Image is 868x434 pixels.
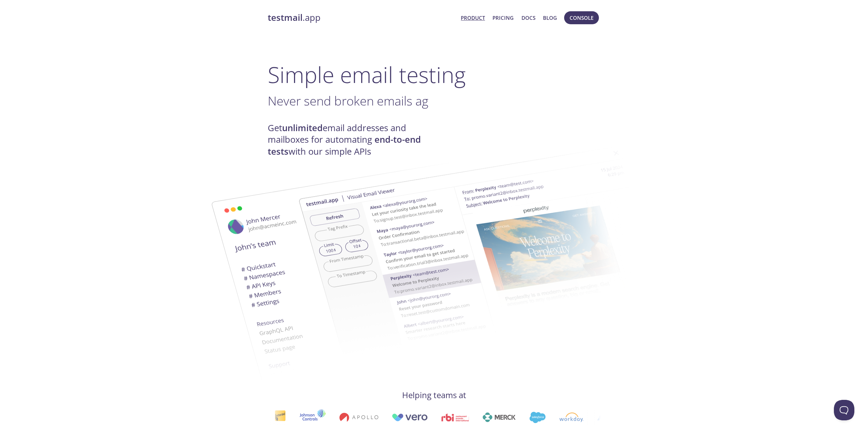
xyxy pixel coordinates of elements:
[492,13,514,22] a: Pricing
[268,122,434,157] h4: Get email addresses and mailboxes for automating with our simple APIs
[186,158,554,389] img: testmail-email-viewer
[441,414,469,421] img: rbi
[543,13,557,22] a: Blog
[268,12,456,24] a: testmail.app
[529,412,545,423] img: salesforce
[339,412,378,422] img: apollo
[564,11,599,24] button: Console
[268,134,421,157] strong: end-to-end tests
[391,414,427,421] img: vero
[282,122,323,134] strong: unlimited
[559,412,583,422] img: workday
[482,412,515,422] img: merck
[521,13,535,22] a: Docs
[274,410,285,425] img: interac
[268,390,601,401] h4: Helping teams at
[298,136,667,367] img: testmail-email-viewer
[461,13,485,22] a: Product
[834,400,854,420] iframe: Help Scout Beacon - Open
[268,12,303,24] strong: testmail
[299,409,325,425] img: johnsoncontrols
[268,92,428,109] span: Never send broken emails ag
[268,61,601,88] h1: Simple email testing
[570,13,593,22] span: Console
